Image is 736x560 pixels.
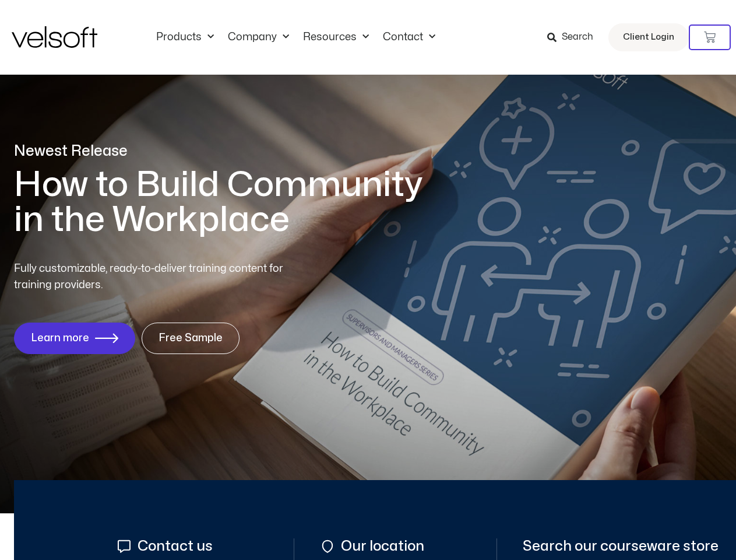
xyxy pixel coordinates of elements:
[31,332,89,344] span: Learn more
[562,30,593,45] span: Search
[608,23,689,51] a: Client Login
[142,323,240,354] a: Free Sample
[221,31,296,44] a: CompanyMenu Toggle
[149,31,221,44] a: ProductsMenu Toggle
[14,167,439,237] h1: How to Build Community in the Workplace
[376,31,442,44] a: ContactMenu Toggle
[14,261,304,293] p: Fully customizable, ready-to-deliver training content for training providers.
[14,323,135,354] a: Learn more
[296,31,376,44] a: ResourcesMenu Toggle
[14,141,439,162] p: Newest Release
[149,31,442,44] nav: Menu
[135,538,213,554] span: Contact us
[159,332,223,344] span: Free Sample
[623,30,674,45] span: Client Login
[12,26,97,48] img: Velsoft Training Materials
[523,538,719,554] span: Search our courseware store
[547,27,601,47] a: Search
[338,538,424,554] span: Our location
